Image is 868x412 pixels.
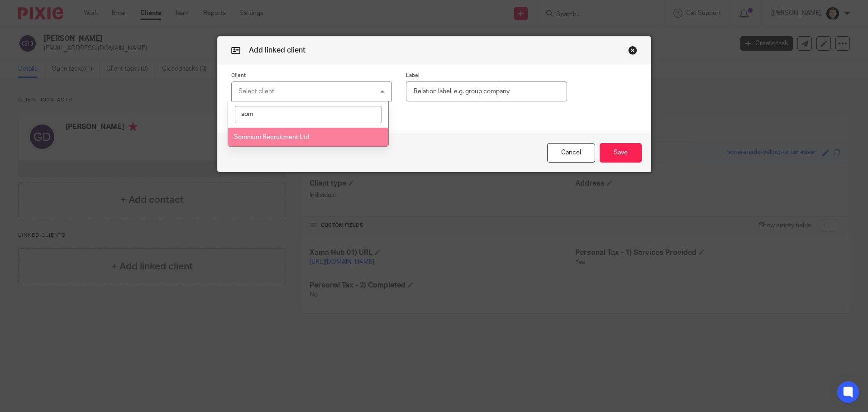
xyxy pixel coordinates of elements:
button: Cancel [547,143,595,163]
div: Select client [238,88,274,95]
input: Search options... [235,106,382,123]
label: Client [231,72,392,79]
input: Relation label, e.g. group company [406,81,567,102]
button: Save [600,143,642,163]
span: Somnium Recruitment Ltd [234,134,309,140]
span: Add linked client [249,47,305,54]
label: Label [406,72,567,79]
